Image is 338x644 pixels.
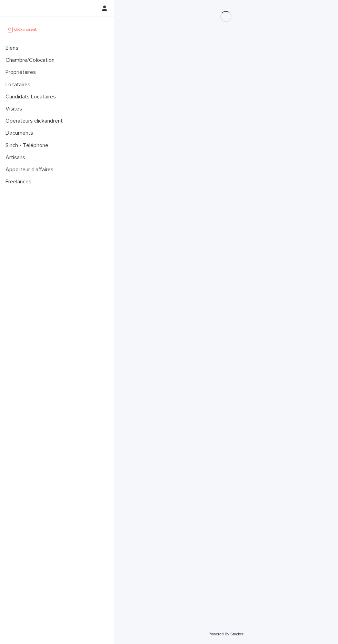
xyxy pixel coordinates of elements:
[3,142,54,149] p: Sinch - Téléphone
[3,118,68,124] p: Operateurs clickandrent
[3,57,60,64] p: Chambre/Colocation
[3,45,24,51] p: Biens
[3,130,39,136] p: Documents
[6,22,39,36] img: UCB0brd3T0yccxBKYDjQ
[208,632,243,636] a: Powered By Stacker
[3,154,31,161] p: Artisans
[3,179,37,185] p: Freelances
[3,94,61,100] p: Candidats Locataires
[3,69,41,76] p: Propriétaires
[3,106,28,112] p: Visites
[3,166,59,173] p: Apporteur d'affaires
[3,81,36,88] p: Locataires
